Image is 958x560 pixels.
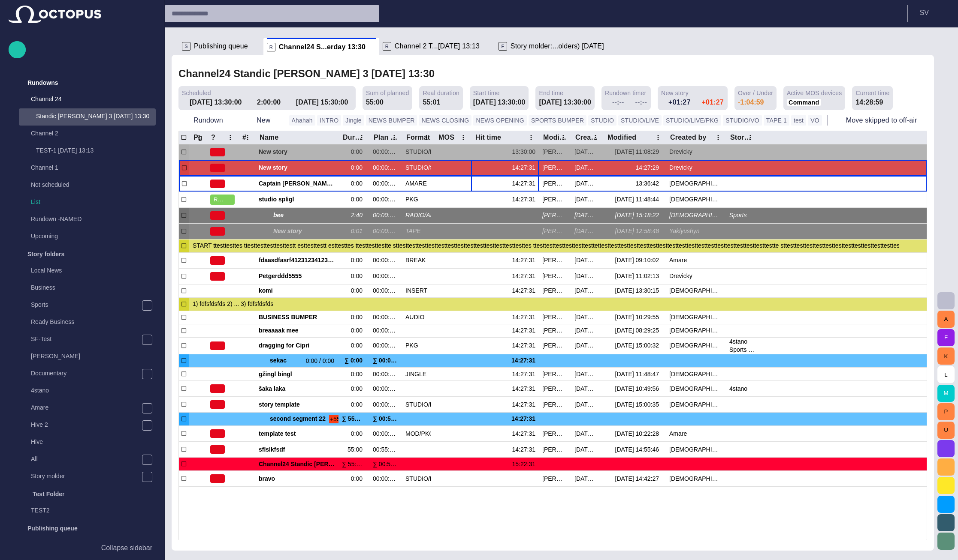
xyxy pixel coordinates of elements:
div: 00:00:00:00 [373,430,399,438]
span: bee [273,211,335,219]
div: ∑ 55:00 [342,413,366,425]
div: 00:00:00:00 [373,341,399,350]
div: Stanislav Vedra (svedra) [542,256,568,264]
p: Rundowns [27,78,58,87]
button: Ahahah [289,115,315,126]
div: 14:27:31 [474,164,535,172]
button: Command [787,99,821,106]
button: SPORTS BUMPER [529,115,586,126]
p: All [31,455,142,463]
span: Story molder:...olders) [DATE] [511,42,604,51]
div: Vedra [669,313,722,321]
div: New story [259,144,335,160]
p: Channel 24 [31,95,139,103]
div: Hive 2 [14,417,156,434]
p: TEST-1 [DATE] 13:13 [36,146,156,155]
p: Amare [31,403,142,412]
div: 55:01 [423,97,440,108]
p: Collapse sidebar [101,543,152,553]
button: Modified column menu [652,132,664,144]
div: New story [259,224,335,239]
div: 0:00 [351,401,366,409]
p: R [267,43,275,51]
div: Vedra [669,401,722,409]
div: Yaklyushyn [669,227,703,235]
span: Scheduled [182,89,211,97]
div: 19/06 09:52:29 [574,211,600,219]
div: Petgerddd5555 [259,269,335,284]
button: STUDIO [588,115,617,126]
div: 0:00 [351,370,366,378]
div: 14:27:31 [474,370,535,378]
button: K [937,347,955,365]
span: dragging for Cipri [259,341,335,350]
p: SF-Test [31,335,142,343]
div: 00:00:00:00 [373,370,399,378]
span: fdaasdfasrf412312341234das [259,256,335,264]
div: All [14,451,156,468]
div: Ready Business [14,314,156,331]
div: Martin Honza (mhonza) [542,287,568,295]
p: [PERSON_NAME] [31,352,156,360]
div: 14:27:31 [474,430,535,438]
div: 01/09 14:55:46 [615,446,662,454]
div: Vedra [669,287,722,295]
div: Drevicky [669,272,696,280]
div: 00:00:00:00 [373,385,399,393]
div: STUDIO/LIVE [405,148,431,156]
div: šaka laka [259,381,335,396]
button: Modified by column menu [557,132,569,144]
div: 19/08 09:15:46 [574,430,600,438]
div: 00:00:00:00 [373,211,399,219]
button: NEWS BUMPER [366,115,417,126]
div: [DATE] 13:30:00 [190,97,246,108]
div: 0:00 [351,326,366,335]
div: 12/09 11:48:44 [615,195,662,204]
button: L [937,366,955,383]
div: 19/08 13:53:43 [574,446,600,454]
div: Story molder [14,468,156,485]
span: bravo [259,475,335,483]
div: Business [14,280,156,297]
div: 00:00:00:04 [373,313,399,321]
div: Richard Amare (ramare) [542,430,568,438]
span: sflslkfsdf [259,446,335,454]
div: RADIO/AMARE [405,211,431,219]
div: Hive [14,434,156,451]
span: New story [259,148,335,156]
div: List [14,194,156,211]
div: Stanislav Vedra (svedra) [542,446,568,454]
div: 20/08 08:29:25 [615,326,662,335]
div: 05/09 15:00:32 [615,341,662,350]
div: 10/09 11:02:13 [615,272,662,280]
div: 20/08 09:41:55 [574,195,600,204]
div: 0:00 [351,272,366,280]
div: komi [259,284,335,297]
div: 19/08 10:29:04 [574,401,600,409]
div: Amare [669,256,690,264]
span: Publishing queue [194,42,248,51]
div: Sports [14,297,156,314]
div: 09/09 15:18:22 [615,211,662,219]
div: 00:55:00:00 [373,446,399,454]
div: New story [259,160,335,176]
div: Drevicky [669,148,696,156]
div: Standic [PERSON_NAME] 3 [DATE] 13:30 [19,108,156,126]
button: ? column menu [224,132,236,144]
div: 20/08 08:29:10 [574,370,600,378]
button: Collapse sidebar [9,539,156,557]
div: 2:00:00 [257,97,285,108]
div: BREAK [405,256,426,264]
button: # column menu [242,132,254,144]
div: 01/09 10:07:05 [574,272,600,280]
button: Story locations column menu [744,132,756,144]
div: 0:01 [351,227,366,235]
div: SF-Test [14,331,156,348]
p: Ready Business [31,317,156,326]
span: breaaaak mee [259,326,335,335]
div: 15:22:31 [474,460,535,468]
div: Vedra [669,475,722,483]
div: 13:30:00 [474,148,535,156]
div: Amare [669,430,690,438]
div: 0:00 [351,180,366,188]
